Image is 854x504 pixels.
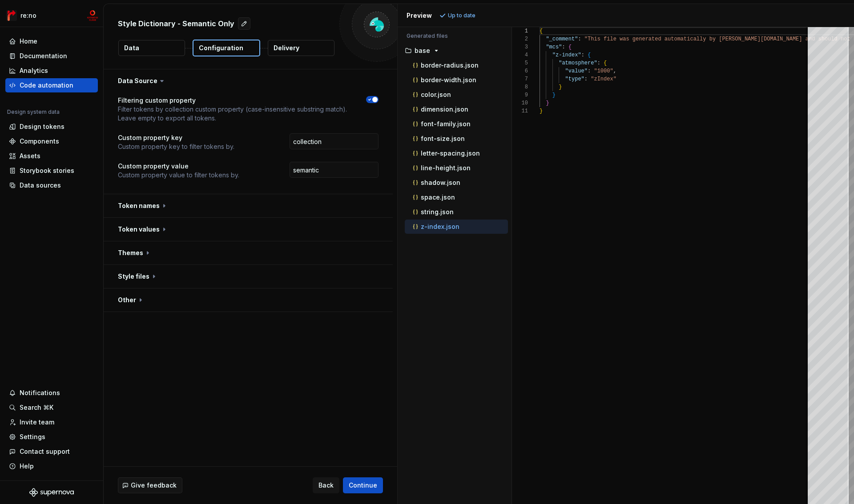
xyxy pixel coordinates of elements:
button: border-radius.json [405,60,508,70]
button: Back [313,477,339,493]
div: Contact support [20,447,70,456]
div: Home [20,37,37,46]
span: "type" [565,76,584,82]
span: { [604,60,607,66]
span: : [578,36,581,42]
div: Components [20,137,59,146]
button: dimension.json [405,104,508,114]
span: "1000" [594,68,613,74]
div: 4 [512,51,528,59]
p: Delivery [274,44,299,52]
span: } [552,92,555,98]
p: border-radius.json [421,62,479,69]
span: , [613,68,616,74]
a: Documentation [5,49,98,63]
button: Give feedback [118,477,182,493]
div: 9 [512,91,528,99]
a: Data sources [5,178,98,192]
div: 8 [512,83,528,91]
p: Custom property value to filter tokens by. [118,171,239,180]
p: string.json [421,208,454,216]
div: 3 [512,43,528,51]
button: color.json [405,90,508,100]
div: 10 [512,99,528,107]
div: Help [20,462,34,471]
p: z-index.json [421,223,459,230]
button: shadow.json [405,178,508,188]
button: Help [5,459,98,473]
span: : [584,76,587,82]
p: border-width.json [421,76,476,84]
span: "z-index" [552,52,581,58]
button: string.json [405,207,508,217]
button: z-index.json [405,222,508,232]
button: base [401,46,508,56]
div: Settings [20,432,45,441]
div: Analytics [20,66,48,75]
p: letter-spacing.json [421,150,480,157]
p: font-size.json [421,135,465,142]
a: Home [5,34,98,48]
div: Design tokens [20,122,64,131]
p: Custom property key to filter tokens by. [118,142,234,151]
a: Storybook stories [5,164,98,178]
span: { [588,52,591,58]
div: Data sources [20,181,61,190]
span: { [568,44,571,50]
span: Continue [349,481,377,490]
p: Style Dictionary - Semantic Only [118,18,234,29]
button: Continue [343,477,383,493]
a: Settings [5,430,98,444]
a: Code automation [5,78,98,92]
p: Custom property key [118,133,234,142]
span: Give feedback [131,481,177,490]
button: re:nomc-develop [2,6,101,25]
p: space.json [421,194,455,201]
div: Storybook stories [20,166,74,175]
span: Back [318,481,334,490]
span: : [597,60,600,66]
span: { [540,28,543,34]
span: : [588,68,591,74]
button: line-height.json [405,163,508,173]
a: Invite team [5,415,98,429]
button: border-width.json [405,75,508,85]
a: Design tokens [5,120,98,134]
p: line-height.json [421,164,471,172]
p: Configuration [199,44,243,52]
div: Notifications [20,388,60,397]
svg: Supernova Logo [29,488,74,497]
div: Documentation [20,52,67,60]
p: dimension.json [421,106,468,113]
button: Configuration [193,40,260,56]
button: font-size.json [405,134,508,144]
button: space.json [405,192,508,202]
p: font-family.json [421,120,471,128]
p: shadow.json [421,179,460,186]
span: "zIndex" [591,76,616,82]
p: Data [124,44,139,52]
span: } [559,84,562,90]
button: Search ⌘K [5,400,98,415]
button: Notifications [5,386,98,400]
div: Code automation [20,81,73,90]
div: 1 [512,27,528,35]
img: 4ec385d3-6378-425b-8b33-6545918efdc5.png [6,10,17,21]
a: Analytics [5,64,98,78]
div: 6 [512,67,528,75]
div: Search ⌘K [20,403,53,412]
p: color.json [421,91,451,98]
div: Assets [20,152,40,160]
span: } [546,100,549,106]
img: mc-develop [87,10,98,21]
a: Assets [5,149,98,163]
span: } [540,108,543,114]
p: Up to date [448,12,475,19]
button: Delivery [268,40,334,56]
span: "value" [565,68,587,74]
div: Invite team [20,418,54,427]
button: font-family.json [405,119,508,129]
p: Filter tokens by collection custom property (case-insensitive substring match). Leave empty to ex... [118,105,350,123]
span: "_comment" [546,36,578,42]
